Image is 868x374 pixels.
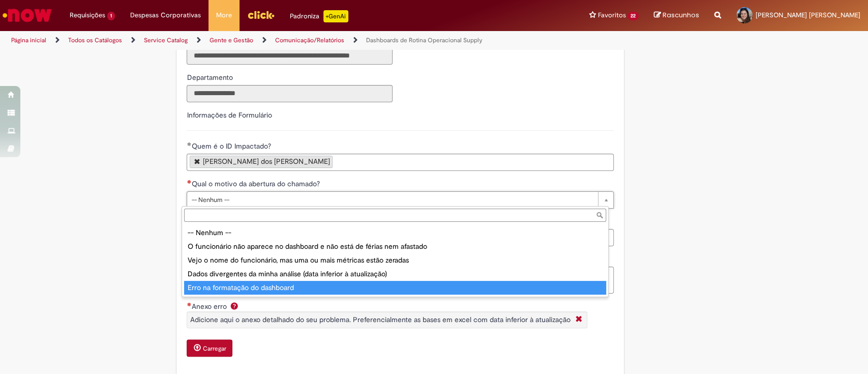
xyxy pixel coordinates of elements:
[184,226,606,240] div: -- Nenhum --
[184,281,606,295] div: Erro na formatação do dashboard
[182,224,608,297] ul: Qual o motivo da abertura do chamado?
[184,253,606,267] div: Vejo o nome do funcionário, mas uma ou mais métricas estão zeradas
[184,240,606,253] div: O funcionário não aparece no dashboard e não está de férias nem afastado
[184,267,606,281] div: Dados divergentes da minha análise (data inferior à atualização)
